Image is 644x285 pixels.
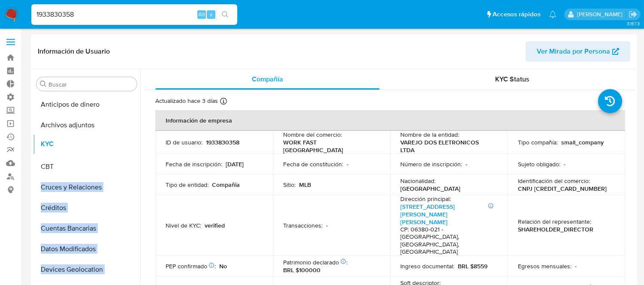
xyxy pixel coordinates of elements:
[458,262,488,270] p: BRL $8559
[518,138,558,146] p: Tipo compañía :
[33,259,140,280] button: Devices Geolocation
[537,41,610,62] span: Ver Mirada por Persona
[31,9,237,20] input: Buscar usuario o caso...
[206,138,239,146] p: 1933830358
[401,195,451,203] p: Dirección principal :
[518,160,560,168] p: Sujeto obligado :
[518,262,571,270] p: Egresos mensuales :
[33,218,140,239] button: Cuentas Bancarias
[283,258,348,266] p: Patrimonio declarado :
[526,41,630,62] button: Ver Mirada por Persona
[575,262,577,270] p: -
[577,10,626,18] p: zoe.breuer@mercadolibre.com
[33,156,140,177] button: CBT
[33,239,140,259] button: Datos Modificados
[166,181,209,189] p: Tipo de entidad :
[564,160,565,168] p: -
[401,226,494,256] h4: CP: 06380-021 - [GEOGRAPHIC_DATA], [GEOGRAPHIC_DATA], [GEOGRAPHIC_DATA]
[166,160,222,168] p: Fecha de inscripción :
[466,160,468,168] p: -
[493,10,541,19] span: Accesos rápidos
[283,181,296,189] p: Sitio :
[401,160,463,168] p: Número de inscripción :
[401,138,494,154] p: VAREJO DOS ELETRONICOS LTDA
[40,81,47,87] button: Buscar
[252,74,283,84] span: Compañía
[33,198,140,218] button: Créditos
[401,177,436,185] p: Nacionalidad :
[219,262,227,270] p: No
[212,181,240,189] p: Compañia
[33,177,140,198] button: Cruces y Relaciones
[283,222,323,229] p: Transacciones :
[33,115,140,135] button: Archivos adjuntos
[561,138,604,146] p: small_company
[198,10,205,18] span: Alt
[401,202,455,226] a: [STREET_ADDRESS][PERSON_NAME][PERSON_NAME]
[166,262,216,270] p: PEP confirmado :
[549,11,556,18] a: Notificaciones
[283,266,320,274] p: BRL $100000
[283,138,377,154] p: WORK FAST [GEOGRAPHIC_DATA]
[518,225,593,233] p: SHAREHOLDER_DIRECTOR
[155,110,625,131] th: Información de empresa
[401,262,455,270] p: Ingreso documental :
[401,185,461,192] p: [GEOGRAPHIC_DATA]
[518,218,591,225] p: Relación del representante :
[205,222,225,229] p: verified
[299,181,311,189] p: MLB
[216,9,234,21] button: search-icon
[283,131,342,138] p: Nombre del comercio :
[283,160,343,168] p: Fecha de constitución :
[347,160,348,168] p: -
[155,97,218,105] p: Actualizado hace 3 días
[518,185,607,192] p: CNPJ [CREDIT_CARD_NUMBER]
[401,131,460,138] p: Nombre de la entidad :
[518,177,590,185] p: Identificación del comercio :
[226,160,244,168] p: [DATE]
[166,138,203,146] p: ID de usuario :
[38,47,110,56] h1: Información de Usuario
[166,222,201,229] p: Nivel de KYC :
[326,222,328,229] p: -
[496,74,530,84] span: KYC Status
[210,10,212,18] span: s
[33,94,140,115] button: Anticipos de dinero
[629,10,638,19] a: Salir
[48,81,133,88] input: Buscar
